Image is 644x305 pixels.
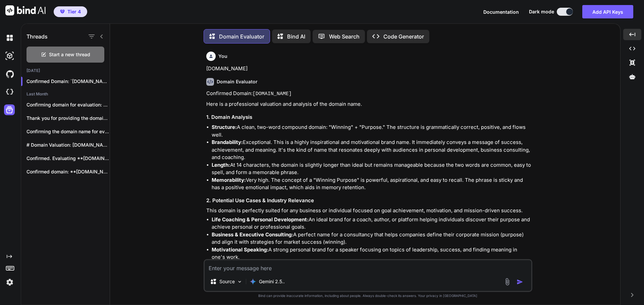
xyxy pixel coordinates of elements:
[483,9,519,15] span: Documentation
[237,279,243,285] img: Pick Models
[253,91,292,97] code: [DOMAIN_NAME]
[212,231,531,246] li: A perfect name for a consultancy that helps companies define their corporate mission (purpose) an...
[212,177,246,183] strong: Memorability:
[259,278,285,285] p: Gemini 2.5..
[218,53,227,60] h6: You
[21,91,110,97] h2: Last Month
[26,142,110,148] p: # Domain Valuation: [DOMAIN_NAME] ## Analysis -...
[60,10,65,14] img: premium
[4,32,15,44] img: darkChat
[250,278,256,285] img: Gemini 2.5 Pro
[204,293,532,298] p: Bind can provide inaccurate information, including about people. Always double-check its answers....
[212,216,531,231] li: An ideal brand for a coach, author, or platform helping individuals discover their purpose and ac...
[4,68,15,80] img: githubDark
[5,5,46,15] img: Bind AI
[206,197,531,205] h3: 2. Potential Use Cases & Industry Relevance
[217,78,258,85] h6: Domain Evaluator
[383,32,424,41] p: Code Generator
[212,176,531,192] li: Very high. The concept of a "Winning Purpose" is powerful, aspirational, and easy to recall. The ...
[26,78,110,85] p: Confirmed Domain: `[DOMAIN_NAME]` ...
[287,32,305,41] p: Bind AI
[206,65,531,73] p: [DOMAIN_NAME]
[483,8,519,15] button: Documentation
[212,124,531,139] li: A clean, two-word compound domain: "Winning" + "Purpose." The structure is grammatically correct,...
[67,8,81,15] span: Tier 4
[26,101,110,108] p: Confirming domain for evaluation: **[DOMAIN_NAME]** Here is...
[212,246,531,261] li: A strong personal brand for a speaker focusing on topics of leadership, success, and finding mean...
[212,139,531,161] li: Exceptional. This is a highly inspirational and motivational brand name. It immediately conveys a...
[517,279,523,285] img: icon
[26,155,110,162] p: Confirmed. Evaluating **[DOMAIN_NAME]**. *** ### **Domain Name...
[26,32,48,41] h1: Threads
[21,68,110,73] h2: [DATE]
[212,139,243,145] strong: Brandability:
[503,278,511,286] img: attachment
[212,124,237,130] strong: Structure:
[4,277,15,288] img: settings
[529,8,554,15] span: Dark mode
[26,128,110,135] p: Confirming the domain name for evaluation: **[DOMAIN_NAME]**...
[212,231,293,238] strong: Business & Executive Consulting:
[219,32,264,41] p: Domain Evaluator
[54,6,87,17] button: premiumTier 4
[26,115,110,122] p: Thank you for providing the domain name...
[49,51,90,58] span: Start a new thread
[212,216,309,223] strong: Life Coaching & Personal Development:
[206,207,531,215] p: This domain is perfectly suited for any business or individual focused on goal achievement, motiv...
[206,113,531,121] h3: 1. Domain Analysis
[4,86,15,98] img: cloudideIcon
[206,100,531,108] p: Here is a professional valuation and analysis of the domain name.
[329,32,360,41] p: Web Search
[219,278,235,285] p: Source
[212,162,230,168] strong: Length:
[212,246,268,253] strong: Motivational Speaking:
[4,50,15,62] img: darkAi-studio
[212,161,531,176] li: At 14 characters, the domain is slightly longer than ideal but remains manageable because the two...
[206,90,531,98] p: Confirmed Domain:
[26,168,110,175] p: Confirmed domain: **[DOMAIN_NAME]** Here is a professional...
[582,5,633,18] button: Add API Keys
